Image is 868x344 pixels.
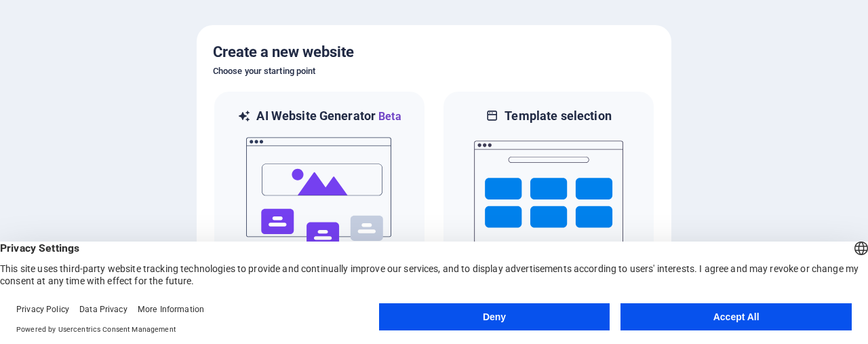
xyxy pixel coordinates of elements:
[442,90,655,303] div: Template selectionChoose from 150+ templates and adjust it to you needs.
[245,125,394,261] img: ai
[505,108,611,124] h6: Template selection
[256,108,401,125] h6: AI Website Generator
[213,63,655,79] h6: Choose your starting point
[376,110,401,123] span: Beta
[213,90,426,303] div: AI Website GeneratorBetaaiLet the AI Website Generator create a website based on your input.
[213,41,655,63] h5: Create a new website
